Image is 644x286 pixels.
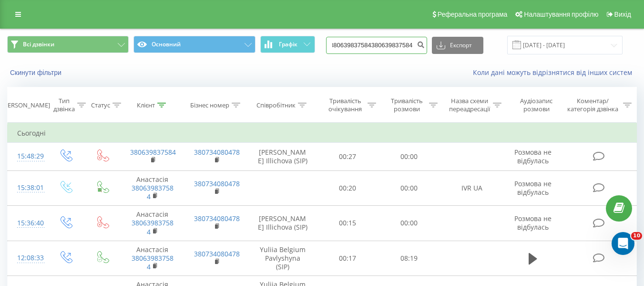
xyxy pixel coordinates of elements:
div: Тривалість розмови [387,97,427,113]
td: Анастасія [121,206,184,241]
div: Співробітник [256,101,296,109]
span: Реферальна програма [438,11,508,18]
div: [PERSON_NAME] [2,101,50,109]
td: 00:00 [378,143,440,170]
span: 10 [631,232,642,240]
button: Графік [260,36,315,53]
span: Всі дзвінки [23,41,54,48]
a: Коли дані можуть відрізнятися вiд інших систем [473,68,637,77]
div: Назва схеми переадресації [449,97,491,113]
span: Розмова не відбулась [514,214,552,232]
td: 00:27 [317,143,378,170]
div: 15:48:29 [17,147,37,166]
td: 00:00 [378,206,440,241]
div: Коментар/категорія дзвінка [565,97,621,113]
div: Тип дзвінка [53,97,75,113]
div: 12:08:33 [17,249,37,267]
td: Анастасія [121,170,184,206]
a: 380639837584 [132,254,174,271]
a: 380639837584 [132,218,174,236]
td: 00:17 [317,241,378,276]
div: Клієнт [137,101,155,109]
td: [PERSON_NAME] Illichova (SIP) [248,143,317,170]
span: Налаштування профілю [524,11,598,18]
td: Yuliia Belgium Pavlyshyna (SIP) [248,241,317,276]
div: Бізнес номер [190,101,229,109]
div: 15:38:01 [17,179,37,197]
iframe: Intercom live chat [612,232,634,255]
button: Експорт [432,37,483,54]
span: Графік [279,41,297,48]
div: Тривалість очікування [326,97,365,113]
td: 08:19 [378,241,440,276]
td: IVR UA [440,170,504,206]
td: [PERSON_NAME] Illichova (SIP) [248,206,317,241]
div: Статус [91,101,110,109]
td: 00:00 [378,170,440,206]
td: Анастасія [121,241,184,276]
td: Сьогодні [8,124,637,143]
span: Вихід [614,11,631,18]
span: Розмова не відбулась [514,148,552,165]
button: Всі дзвінки [7,36,129,53]
div: Аудіозапис розмови [512,97,561,113]
button: Основний [133,36,255,53]
td: 00:20 [317,170,378,206]
a: 380734080478 [194,249,240,258]
a: 380734080478 [194,148,240,157]
a: 380734080478 [194,214,240,223]
td: 00:15 [317,206,378,241]
input: Пошук за номером [326,37,427,54]
a: 380639837584 [132,183,174,201]
span: Розмова не відбулась [514,179,552,197]
button: Скинути фільтри [7,68,66,77]
div: 15:36:40 [17,214,37,233]
a: 380639837584 [130,148,176,157]
a: 380734080478 [194,179,240,188]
